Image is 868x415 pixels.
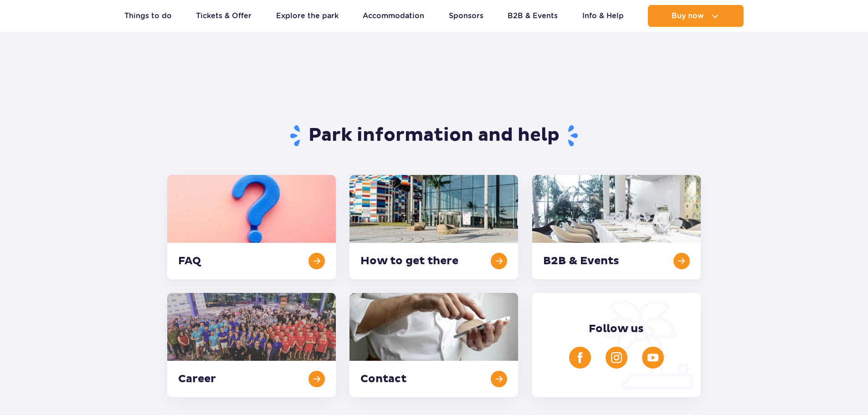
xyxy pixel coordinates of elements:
span: Buy now [672,12,704,20]
a: Info & Help [582,5,624,27]
h1: Park information and help [167,124,701,148]
a: Tickets & Offer [196,5,252,27]
a: Accommodation [363,5,424,27]
img: Facebook [575,352,586,363]
button: Buy now [648,5,744,27]
a: Explore the park [276,5,339,27]
a: B2B & Events [508,5,558,27]
img: Instagram [611,352,622,363]
img: YouTube [647,352,658,363]
a: Things to do [124,5,172,27]
a: Sponsors [449,5,483,27]
span: Follow us [589,322,644,336]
